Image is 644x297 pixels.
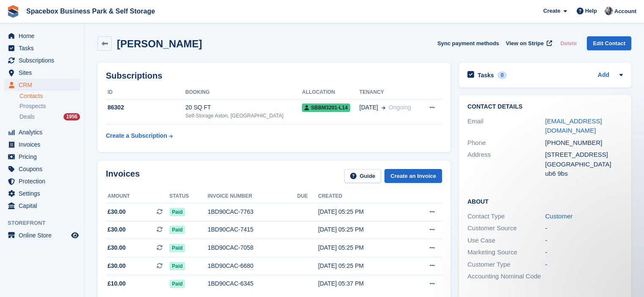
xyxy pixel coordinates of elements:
div: - [545,236,623,245]
span: Paid [169,280,185,288]
div: 0 [498,71,507,79]
span: Paid [169,262,185,270]
span: Online Store [19,229,69,241]
a: menu [4,30,80,42]
span: [DATE] [359,103,378,112]
span: Analytics [19,126,69,138]
img: SUDIPTA VIRMANI [605,7,613,15]
span: Paid [169,208,185,216]
div: 1956 [64,113,80,120]
a: menu [4,79,80,91]
a: Create a Subscription [106,128,173,144]
a: Prospects [19,102,80,111]
div: Self-Storage Aston, [GEOGRAPHIC_DATA] [185,112,302,120]
th: ID [106,86,185,99]
span: Invoices [19,139,69,150]
a: Add [598,71,609,80]
button: Sync payment methods [437,36,499,50]
a: Spacebox Business Park & Self Storage [23,4,158,18]
span: Subscriptions [19,54,69,66]
span: Deals [19,113,35,121]
a: menu [4,67,80,79]
div: Marketing Source [467,248,545,257]
div: - [545,248,623,257]
a: menu [4,42,80,54]
div: 20 SQ FT [185,103,302,112]
a: Customer [545,213,573,220]
span: £30.00 [108,243,126,252]
div: Use Case [467,236,545,245]
a: [EMAIL_ADDRESS][DOMAIN_NAME] [545,117,602,134]
div: [DATE] 05:25 PM [318,262,407,270]
a: menu [4,163,80,175]
span: Home [19,30,69,42]
span: CRM [19,79,69,91]
button: Delete [557,36,580,50]
a: menu [4,175,80,187]
span: Sites [19,67,69,79]
th: Booking [185,86,302,99]
div: Contact Type [467,212,545,221]
th: Created [318,190,407,203]
th: Amount [106,190,169,203]
div: ub6 9bs [545,169,623,179]
a: menu [4,151,80,163]
a: Edit Contact [587,36,631,50]
div: Accounting Nominal Code [467,272,545,281]
span: Coupons [19,163,69,175]
a: menu [4,200,80,212]
div: [DATE] 05:37 PM [318,279,407,288]
span: £30.00 [108,262,126,270]
a: Create an Invoice [384,169,442,183]
a: menu [4,229,80,241]
div: - [545,223,623,233]
span: View on Stripe [506,39,544,48]
a: Contacts [19,92,80,100]
div: Customer Source [467,223,545,233]
span: Protection [19,175,69,187]
th: Status [169,190,207,203]
div: Address [467,150,545,179]
div: Phone [467,138,545,148]
span: Ongoing [389,104,411,111]
span: SBBM3201-L14 [302,104,350,112]
span: £10.00 [108,279,126,288]
div: [DATE] 05:25 PM [318,207,407,216]
span: Paid [169,226,185,234]
div: [GEOGRAPHIC_DATA] [545,160,623,169]
div: [DATE] 05:25 PM [318,225,407,234]
a: menu [4,139,80,150]
h2: [PERSON_NAME] [117,38,202,49]
div: [PHONE_NUMBER] [545,138,623,148]
a: View on Stripe [503,36,554,50]
a: menu [4,188,80,199]
span: Tasks [19,42,69,54]
div: 1BD90CAC-6680 [207,262,297,270]
th: Allocation [302,86,359,99]
h2: Invoices [106,169,140,183]
span: Help [585,7,597,15]
div: [STREET_ADDRESS] [545,150,623,160]
div: 86302 [106,103,185,112]
span: Pricing [19,151,69,163]
div: Customer Type [467,260,545,270]
a: Guide [344,169,381,183]
span: £30.00 [108,207,126,216]
span: Account [614,7,636,16]
a: Preview store [70,230,80,240]
span: Settings [19,188,69,199]
h2: Contact Details [467,104,623,110]
a: menu [4,126,80,138]
span: Prospects [19,102,46,110]
div: 1BD90CAC-7415 [207,225,297,234]
div: 1BD90CAC-7763 [207,207,297,216]
div: 1BD90CAC-6345 [207,279,297,288]
div: - [545,260,623,270]
a: Deals 1956 [19,112,80,121]
th: Tenancy [359,86,421,99]
th: Invoice number [207,190,297,203]
div: Email [467,117,545,136]
div: Create a Subscription [106,131,167,140]
span: Capital [19,200,69,212]
span: Storefront [8,219,84,227]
